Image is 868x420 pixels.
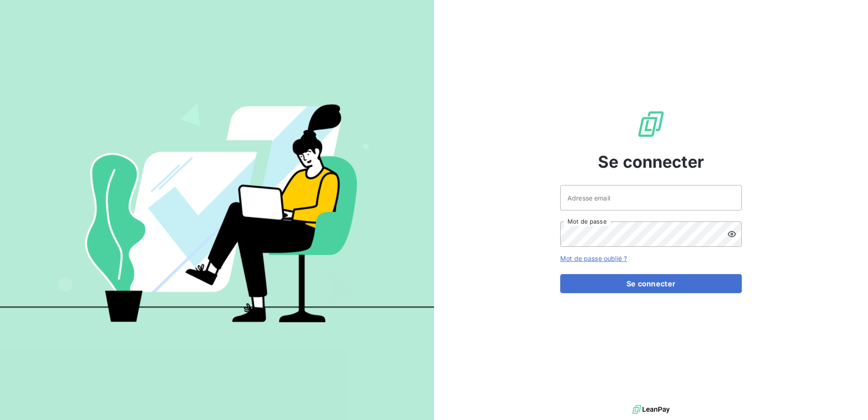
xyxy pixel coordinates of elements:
[560,274,742,293] button: Se connecter
[560,255,627,262] a: Mot de passe oublié ?
[598,150,704,174] span: Se connecter
[632,403,670,416] img: logo
[636,110,666,139] img: Logo LeanPay
[560,185,742,210] input: placeholder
